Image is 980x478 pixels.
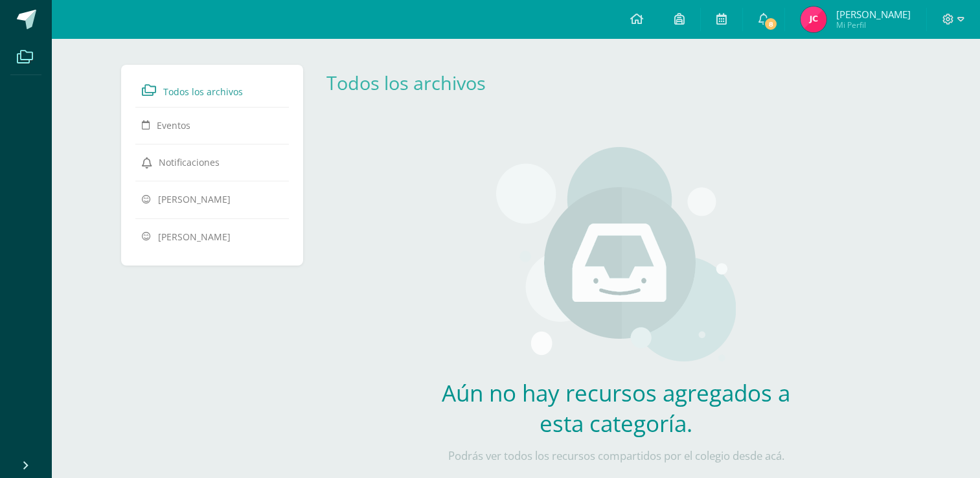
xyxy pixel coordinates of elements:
[142,150,283,174] a: Notificaciones
[142,225,283,248] a: [PERSON_NAME]
[326,70,486,95] a: Todos los archivos
[425,378,807,438] h2: Aún no hay recursos agregados a esta categoría.
[836,19,911,30] span: Mi Perfil
[801,6,826,32] img: 3e5eaf2ed107bfa38cd59ae70314b87a.png
[142,187,283,211] a: [PERSON_NAME]
[142,113,283,137] a: Eventos
[326,70,505,95] div: Todos los archivos
[142,78,283,102] a: Todos los archivos
[163,85,243,98] span: Todos los archivos
[157,119,190,131] span: Eventos
[158,193,231,205] span: [PERSON_NAME]
[496,147,736,367] img: stages.png
[159,156,220,168] span: Notificaciones
[764,17,778,31] span: 8
[425,449,807,463] p: Podrás ver todos los recursos compartidos por el colegio desde acá.
[158,230,231,242] span: [PERSON_NAME]
[836,8,911,21] span: [PERSON_NAME]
